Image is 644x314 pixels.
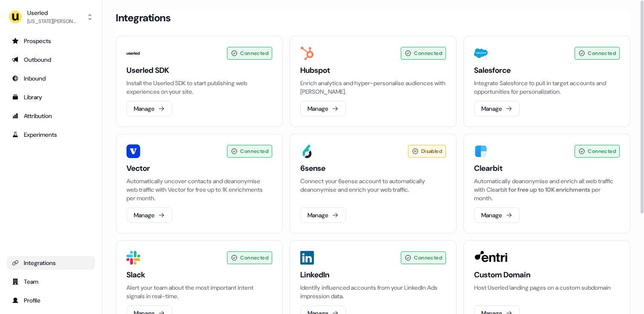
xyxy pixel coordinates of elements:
[12,277,90,286] div: Team
[474,79,620,96] p: Integrate Salesforce to pull in target accounts and opportunities for personalization.
[7,34,95,48] a: Go to prospects
[474,65,620,75] h3: Salesforce
[588,147,616,156] span: Connected
[414,254,442,262] span: Connected
[12,130,90,139] div: Experiments
[474,101,520,116] button: Manage
[474,270,620,280] h3: Custom Domain
[7,7,95,27] button: Userled[US_STATE][PERSON_NAME]
[27,17,78,26] div: [US_STATE][PERSON_NAME]
[240,254,268,262] span: Connected
[240,49,268,58] span: Connected
[474,207,520,223] button: Manage
[126,177,272,202] p: Automatically uncover contacts and deanonymise web traffic with Vector for free up to 1K enrichme...
[126,283,272,300] p: Alert your team about the most important intent signals in real-time.
[126,163,272,173] h3: Vector
[126,207,172,223] button: Manage
[12,74,90,83] div: Inbound
[7,294,95,307] a: Go to profile
[588,49,616,58] span: Connected
[126,144,140,158] img: Vector image
[7,109,95,123] a: Go to attribution
[7,72,95,85] a: Go to Inbound
[240,147,268,156] span: Connected
[126,101,172,116] button: Manage
[12,37,90,45] div: Prospects
[12,296,90,305] div: Profile
[7,90,95,104] a: Go to templates
[126,270,272,280] h3: Slack
[300,177,446,194] p: Connect your 6sense account to automatically deanonymise and enrich your web traffic.
[474,283,620,292] p: Host Userled landing pages on a custom subdomain
[474,177,620,202] div: Automatically deanonymise and enrich all web traffic with Clearbit per month.
[300,65,446,75] h3: Hubspot
[300,207,346,223] button: Manage
[27,9,78,17] div: Userled
[300,270,446,280] h3: LinkedIn
[414,49,442,58] span: Connected
[300,163,446,173] h3: 6sense
[474,163,620,173] h3: Clearbit
[7,256,95,270] a: Go to integrations
[116,12,170,24] h3: Integrations
[126,79,272,96] p: Install the Userled SDK to start publishing web experiences on your site.
[300,101,346,116] button: Manage
[7,275,95,288] a: Go to team
[509,186,590,193] span: for free up to 10K enrichments
[300,79,446,96] p: Enrich analytics and hyper-personalise audiences with [PERSON_NAME].
[300,283,446,300] p: Identify influenced accounts from your LinkedIn Ads impression data.
[126,65,272,75] h3: Userled SDK
[12,259,90,267] div: Integrations
[12,55,90,64] div: Outbound
[12,93,90,101] div: Library
[421,147,442,156] span: Disabled
[12,112,90,120] div: Attribution
[7,128,95,141] a: Go to experiments
[7,53,95,66] a: Go to outbound experience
